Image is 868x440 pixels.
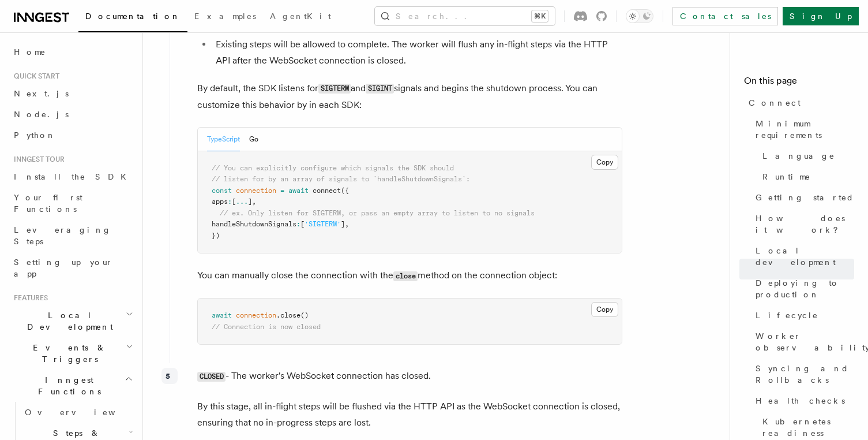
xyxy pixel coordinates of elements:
li: Existing steps will be allowed to complete. The worker will flush any in-flight steps via the HTT... [212,36,622,69]
span: .close [276,311,300,319]
span: Your first Functions [14,193,82,214]
span: Leveraging Steps [14,225,111,246]
a: Getting started [751,187,854,208]
span: How does it work? [756,212,854,236]
h4: On this page [744,74,854,92]
span: Lifecycle [756,310,818,321]
span: Connect [749,97,801,109]
span: [ [300,220,305,228]
span: Setting up your app [14,258,113,278]
a: Leveraging Steps [9,219,136,252]
span: 'SIGTERM' [305,220,341,228]
span: Syncing and Rollbacks [756,363,854,386]
code: SIGINT [366,84,394,94]
code: CLOSED [197,372,226,382]
span: Inngest Functions [9,374,125,397]
a: Overview [20,402,136,423]
span: = [280,187,284,195]
span: connect [313,187,341,195]
span: ({ [341,187,349,195]
code: SIGTERM [318,84,351,94]
span: handleShutdownSignals [212,220,296,228]
button: Toggle dark mode [626,9,653,23]
a: Local development [751,240,854,273]
a: Python [9,125,136,146]
span: Minimum requirements [756,118,854,141]
span: Local Development [9,310,126,333]
span: ... [236,197,248,206]
span: Language [762,150,835,162]
button: Copy [591,155,618,170]
a: Node.js [9,104,136,125]
span: Local development [756,245,854,268]
p: - The worker's WebSocket connection has closed. [197,368,622,385]
span: Documentation [85,12,181,21]
span: Quick start [9,72,59,81]
span: Inngest tour [9,155,65,164]
button: Events & Triggers [9,337,136,370]
p: By this stage, all in-flight steps will be flushed via the HTTP API as the WebSocket connection i... [197,398,622,431]
a: Sign Up [783,7,859,25]
a: Runtime [758,166,854,187]
span: Overview [25,408,144,417]
span: }) [212,232,220,240]
span: ] [248,197,252,206]
span: await [288,187,309,195]
a: Install the SDK [9,166,136,187]
span: Features [9,293,48,303]
span: Examples [194,12,256,21]
button: Go [249,128,258,151]
a: Examples [187,3,263,31]
a: Syncing and Rollbacks [751,358,854,390]
span: // You can explicitly configure which signals the SDK should [212,164,454,172]
span: Events & Triggers [9,342,126,365]
span: apps [212,197,228,206]
a: Language [758,146,854,166]
a: Documentation [78,3,187,32]
a: Health checks [751,390,854,411]
span: Node.js [14,110,69,119]
span: , [252,197,256,206]
span: // listen for by an array of signals to `handleShutdownSignals`: [212,175,470,183]
a: Home [9,42,136,62]
button: Copy [591,302,618,317]
span: Getting started [756,192,854,203]
a: Lifecycle [751,305,854,326]
span: Python [14,130,56,140]
a: Connect [744,92,854,113]
code: close [393,271,418,281]
a: How does it work? [751,208,854,240]
span: // ex. Only listen for SIGTERM, or pass an empty array to listen to no signals [220,209,535,217]
span: connection [236,187,276,195]
button: TypeScript [207,128,240,151]
span: Install the SDK [14,172,133,181]
a: AgentKit [263,3,338,31]
a: Deploying to production [751,273,854,305]
p: By default, the SDK listens for and signals and begins the shutdown process. You can customize th... [197,80,622,113]
span: () [300,311,309,319]
span: Next.js [14,89,69,98]
span: : [228,197,232,206]
span: ] [341,220,345,228]
span: , [345,220,349,228]
a: Your first Functions [9,187,136,219]
button: Inngest Functions [9,370,136,402]
span: // Connection is now closed [212,323,321,331]
span: Health checks [756,395,845,407]
span: : [296,220,300,228]
kbd: ⌘K [532,10,548,22]
a: Next.js [9,83,136,104]
p: You can manually close the connection with the method on the connection object: [197,267,622,284]
span: Runtime [762,171,811,182]
div: 5 [161,368,178,384]
a: Worker observability [751,326,854,358]
span: AgentKit [270,12,331,21]
span: [ [232,197,236,206]
span: await [212,311,232,319]
span: connection [236,311,276,319]
a: Setting up your app [9,252,136,284]
button: Local Development [9,305,136,337]
span: Deploying to production [756,277,854,300]
span: Home [14,46,46,58]
a: Minimum requirements [751,113,854,146]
